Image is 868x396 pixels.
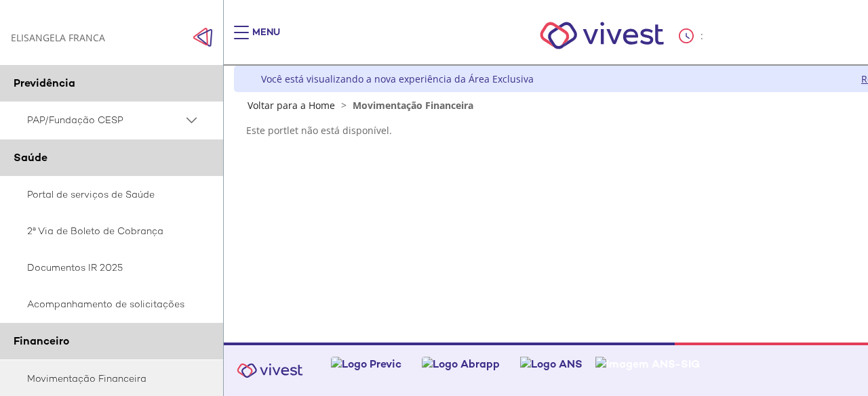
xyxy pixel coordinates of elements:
span: Previdência [14,76,75,90]
img: Logo Abrapp [422,357,500,371]
img: Fechar menu [193,27,213,47]
img: Imagem ANS-SIG [595,357,700,371]
footer: Vivest [224,343,868,396]
div: Menu [252,26,280,53]
img: Logo ANS [520,357,583,371]
span: > [338,99,350,112]
span: Movimentação Financeira [353,99,473,112]
span: PAP/Fundação CESP [27,112,183,129]
a: Voltar para a Home [248,99,335,112]
span: Click to close side navigation. [193,27,213,47]
img: Logo Previc [331,357,401,371]
div: Você está visualizando a nova experiência da Área Exclusiva [261,72,534,85]
div: ELISANGELA FRANCA [11,31,105,44]
div: : [679,28,706,43]
img: Vivest [525,7,679,64]
span: Saúde [14,150,47,164]
img: Vivest [229,355,311,386]
span: Financeiro [14,334,69,348]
